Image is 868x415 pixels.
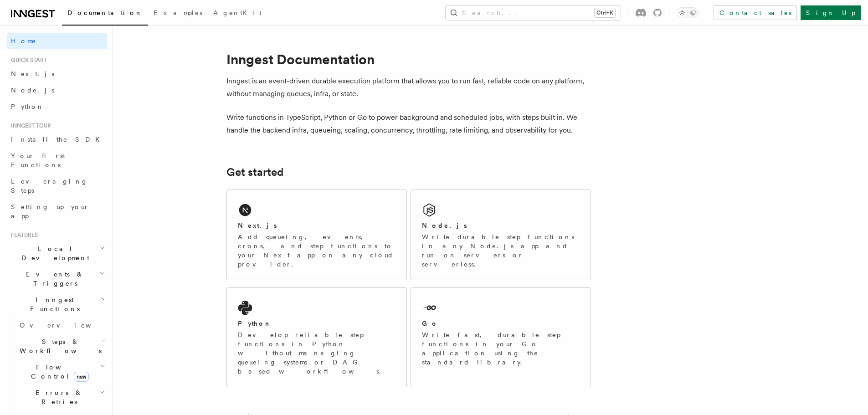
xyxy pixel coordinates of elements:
[446,5,621,20] button: Search...Ctrl+K
[154,9,202,16] span: Examples
[7,266,107,292] button: Events & Triggers
[7,292,107,317] button: Inngest Functions
[7,66,107,82] a: Next.js
[11,70,54,77] span: Next.js
[7,270,99,288] span: Events & Triggers
[11,87,54,94] span: Node.js
[7,173,107,199] a: Leveraging Steps
[226,111,591,137] p: Write functions in TypeScript, Python or Go to power background and scheduled jobs, with steps bu...
[62,3,148,26] a: Documentation
[7,148,107,173] a: Your first Functions
[208,3,267,25] a: AgentKit
[148,3,208,25] a: Examples
[7,241,107,266] button: Local Development
[238,319,272,328] h2: Python
[226,287,407,387] a: PythonDevelop reliable step functions in Python without managing queueing systems or DAG based wo...
[7,231,38,239] span: Features
[7,33,107,49] a: Home
[422,319,438,328] h2: Go
[16,317,107,333] a: Overview
[411,190,591,280] a: Node.jsWrite durable step functions in any Node.js app and run on servers or serverless.
[422,330,580,367] p: Write fast, durable step functions in your Go application using the standard library.
[16,363,100,381] span: Flow Control
[226,51,591,67] h1: Inngest Documentation
[16,388,99,406] span: Errors & Retries
[20,322,113,329] span: Overview
[7,244,99,262] span: Local Development
[7,295,98,313] span: Inngest Functions
[238,330,395,376] p: Develop reliable step functions in Python without managing queueing systems or DAG based workflows.
[238,232,395,269] p: Add queueing, events, crons, and step functions to your Next app on any cloud provider.
[16,384,107,410] button: Errors & Retries
[422,221,467,230] h2: Node.js
[11,136,105,143] span: Install the SDK
[74,372,89,382] span: new
[213,9,262,16] span: AgentKit
[801,5,861,20] a: Sign Up
[226,190,407,280] a: Next.jsAdd queueing, events, crons, and step functions to your Next app on any cloud provider.
[7,199,107,224] a: Setting up your app
[11,152,65,169] span: Your first Functions
[11,36,36,46] span: Home
[16,337,102,355] span: Steps & Workflows
[714,5,797,20] a: Contact sales
[226,166,283,179] a: Get started
[16,359,107,384] button: Flow Controlnew
[677,7,699,18] button: Toggle dark mode
[7,82,107,98] a: Node.js
[7,56,47,64] span: Quick start
[7,122,51,129] span: Inngest tour
[11,178,88,194] span: Leveraging Steps
[411,287,591,387] a: GoWrite fast, durable step functions in your Go application using the standard library.
[238,221,277,230] h2: Next.js
[16,333,107,359] button: Steps & Workflows
[11,103,44,110] span: Python
[595,8,615,17] kbd: Ctrl+K
[226,75,591,100] p: Inngest is an event-driven durable execution platform that allows you to run fast, reliable code ...
[7,98,107,115] a: Python
[11,203,89,220] span: Setting up your app
[67,9,143,16] span: Documentation
[422,232,580,269] p: Write durable step functions in any Node.js app and run on servers or serverless.
[7,131,107,148] a: Install the SDK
